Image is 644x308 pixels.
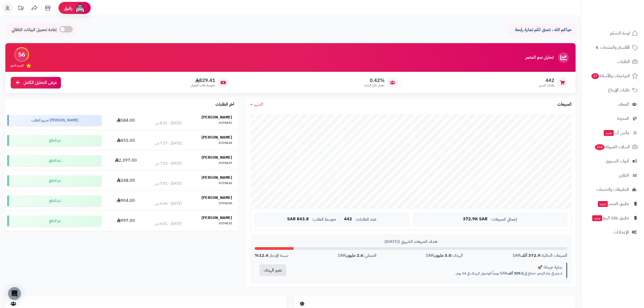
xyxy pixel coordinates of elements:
a: العملاء [584,98,641,111]
div: [DATE] - 7:37 ص [155,141,182,146]
span: 17 [591,73,599,79]
span: تطبيق نقاط البيع [592,214,629,222]
div: #374636 [219,181,232,186]
span: الأقسام والمنتجات [600,44,630,51]
span: متوسط الطلب: [312,217,336,222]
h3: المبيعات [557,102,572,107]
td: 2,397.00 [104,151,148,170]
div: نسبة الإنجاز: [255,253,288,259]
a: تحديثات المنصة [14,3,28,15]
a: تطبيق نقاط البيعجديد [584,211,641,224]
span: العملاء [619,101,629,108]
span: 0.42% [364,77,385,83]
div: هدف المبيعات الشهري ([DATE]) [255,239,567,244]
strong: 3.0 مليون [434,252,451,259]
td: 904.00 [104,191,148,211]
a: الطلبات [584,55,641,68]
span: الإعدادات [614,228,629,236]
div: تم الدفع [8,155,101,166]
div: الهدف: SAR [426,253,463,259]
strong: [PERSON_NAME] [202,135,232,140]
div: تم الدفع [8,135,101,146]
span: عرض التحليل الكامل [23,80,57,86]
td: 455.00 [104,131,148,150]
span: جديد [592,215,602,221]
strong: 12.4% [255,252,268,259]
div: [DATE] - 7:23 ص [155,161,182,166]
strong: [PERSON_NAME] [202,195,232,201]
td: 584.00 [104,110,148,130]
span: المراجعات والأسئلة [591,72,630,80]
span: وآتس آب [603,129,629,136]
span: عدد الطلبات: [355,217,376,222]
span: إعادة تحميل البيانات التلقائي [12,27,57,33]
div: Open Intercom Messenger [8,287,21,300]
span: إجمالي المبيعات: [491,217,517,222]
div: #374638 [219,141,232,146]
strong: [PERSON_NAME] [202,215,232,221]
p: استمر في بناء الزخم. تحتاج إلى SAR يومياً للوصول للهدف في 24 يوم. [295,271,562,276]
span: متوسط طلب العميل [191,83,215,88]
strong: 2.6 مليون [346,252,363,259]
a: المراجعات والأسئلة17 [584,69,641,82]
div: [DATE] - 6:04 ص [155,201,182,206]
h3: تحليل نمو المتجر [525,55,554,60]
span: أدوات التسويق [606,157,629,165]
a: الإعدادات [584,226,641,239]
div: المتبقي: SAR [338,253,376,259]
strong: [PERSON_NAME] [202,155,232,160]
div: [DATE] - 8:51 ص [155,121,182,126]
span: 336 [595,144,605,150]
span: معدل تكرار الشراء [364,83,385,88]
div: [PERSON_NAME] تجهيز الطلب [8,115,101,126]
div: تم الدفع [8,195,101,206]
div: [DATE] - 6:01 ص [155,221,182,227]
span: تقييم النمو [11,63,24,68]
span: لوحة التحكم [610,29,630,37]
button: تغيير الهدف [259,264,286,276]
h3: آخر الطلبات [215,102,234,107]
a: طلبات الإرجاع [584,84,641,97]
span: 843.8 SAR [287,217,309,222]
img: logo-2.png [608,4,639,15]
div: #374642 [219,121,232,126]
div: تم الدفع [8,175,101,186]
a: المدونة [584,112,641,125]
a: التقارير [584,169,641,182]
img: ai-face.png [75,3,85,13]
span: التقارير [619,172,629,179]
td: 348.00 [104,171,148,191]
span: تطبيق المتجر [597,200,629,207]
span: 829.41 [191,77,215,83]
a: تطبيق المتجرجديد [584,197,641,210]
span: 442 [539,77,554,83]
span: الشهر [254,101,263,107]
p: حياكم الله ، نتمنى لكم تجارة رابحة [513,27,572,33]
strong: 109.5 ألف [507,270,524,276]
td: 997.00 [104,211,148,231]
a: السلات المتروكة336 [584,140,641,153]
div: [DATE] - 7:01 ص [155,181,182,186]
strong: [PERSON_NAME] [202,114,232,120]
span: طلبات الإرجاع [608,86,630,94]
strong: 372.9 ألف [520,252,540,259]
span: طلبات الشهر [539,83,554,88]
span: جديد [604,130,614,136]
div: #374631 [219,221,232,227]
a: لوحة التحكم [584,27,641,40]
div: تم الدفع [8,216,101,226]
span: جديد [598,201,608,207]
a: أدوات التسويق [584,155,641,168]
a: عرض التحليل الكامل [11,77,61,88]
div: #374630 [219,201,232,206]
strong: [PERSON_NAME] [202,175,232,180]
a: التطبيقات والخدمات [584,183,641,196]
a: الشهر [250,101,263,107]
span: التطبيقات والخدمات [596,186,629,193]
span: | [339,217,341,221]
span: المدونة [617,115,629,122]
span: الطلبات [617,58,630,65]
span: السلات المتروكة [594,143,630,151]
span: رفيق [64,5,72,11]
div: بداية جيدة! 🚀 [295,265,562,270]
